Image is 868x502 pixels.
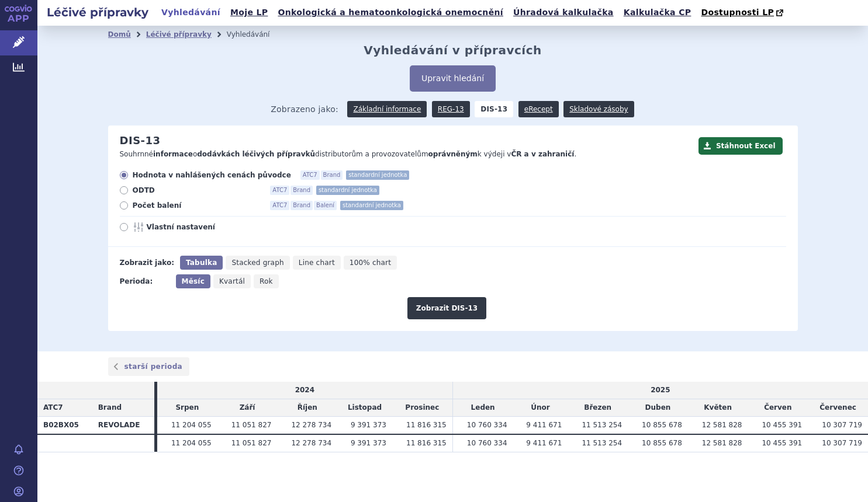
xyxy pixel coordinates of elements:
a: Kalkulačka CP [620,5,695,20]
td: Červen [748,399,808,417]
span: Stacked graph [231,259,283,267]
span: Dostupnosti LP [701,8,774,17]
strong: dodávkách léčivých přípravků [197,150,315,158]
div: Perioda: [120,274,170,288]
span: 10 307 719 [822,421,862,429]
a: eRecept [518,101,559,117]
th: B02BX05 [37,416,92,434]
span: 11 513 254 [582,421,622,429]
span: 10 455 391 [762,439,802,447]
span: 10 855 678 [642,421,682,429]
span: standardní jednotka [316,186,379,195]
td: Únor [513,399,568,417]
td: Květen [688,399,748,417]
span: 11 051 827 [231,439,272,447]
span: ATC7 [270,186,289,195]
span: Rok [260,277,273,285]
span: 12 278 734 [291,421,331,429]
td: 2025 [452,382,868,399]
strong: informace [153,150,193,158]
p: Souhrnné o distributorům a provozovatelům k výdeji v . [120,149,693,159]
span: Tabulka [186,259,217,267]
th: REVOLADE [92,416,154,434]
td: Srpen [157,399,217,417]
span: 9 411 671 [526,439,562,447]
a: Léčivé přípravky [146,30,212,39]
span: 10 855 678 [642,439,682,447]
span: 12 278 734 [291,439,331,447]
span: Brand [291,201,313,210]
a: Domů [108,30,131,39]
span: 9 391 373 [351,439,386,447]
a: Základní informace [347,101,427,117]
span: 11 204 055 [171,421,212,429]
button: Upravit hledání [410,65,496,92]
span: 10 455 391 [762,421,802,429]
span: Zobrazeno jako: [271,101,338,117]
span: ATC7 [300,170,320,180]
a: Úhradová kalkulačka [510,5,617,20]
span: 11 051 827 [231,421,272,429]
span: 100% chart [350,259,391,267]
span: 9 391 373 [351,421,386,429]
div: Zobrazit jako: [120,256,174,270]
span: 11 513 254 [582,439,622,447]
td: Září [217,399,278,417]
span: 10 307 719 [822,439,862,447]
span: Kvartál [219,277,245,285]
span: standardní jednotka [340,201,403,210]
span: Počet balení [133,201,261,210]
span: Brand [98,403,122,412]
td: Duben [628,399,688,417]
a: Vyhledávání [158,5,224,20]
strong: DIS-13 [475,101,513,117]
span: Balení [314,201,337,210]
td: Leden [452,399,513,417]
a: Onkologická a hematoonkologická onemocnění [274,5,507,20]
button: Zobrazit DIS-13 [407,297,486,319]
td: 2024 [157,382,452,399]
li: Vyhledávání [227,26,285,43]
strong: ČR a v zahraničí [511,150,574,158]
span: standardní jednotka [346,170,409,180]
span: 11 816 315 [406,421,447,429]
h2: Léčivé přípravky [37,4,158,20]
span: 12 581 828 [702,439,742,447]
h2: DIS-13 [120,134,161,147]
span: 12 581 828 [702,421,742,429]
a: Skladové zásoby [563,101,634,117]
span: Měsíc [182,277,205,285]
span: Brand [291,186,313,195]
td: Prosinec [392,399,452,417]
span: Vlastní nastavení [147,222,275,232]
span: 11 204 055 [171,439,212,447]
td: Červenec [808,399,868,417]
span: ODTD [133,186,261,195]
a: REG-13 [432,101,470,117]
span: ATC7 [43,403,63,412]
td: Březen [568,399,628,417]
button: Stáhnout Excel [698,137,783,155]
span: 10 760 334 [467,439,507,447]
a: Dostupnosti LP [697,5,789,21]
strong: oprávněným [428,150,478,158]
span: Brand [321,170,343,180]
a: starší perioda [108,357,190,376]
td: Listopad [337,399,392,417]
span: 9 411 671 [526,421,562,429]
span: 10 760 334 [467,421,507,429]
span: ATC7 [270,201,289,210]
td: Říjen [277,399,337,417]
span: Hodnota v nahlášených cenách původce [133,170,291,180]
h2: Vyhledávání v přípravcích [364,43,542,57]
span: 11 816 315 [406,439,447,447]
span: Line chart [299,259,335,267]
a: Moje LP [227,5,271,20]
